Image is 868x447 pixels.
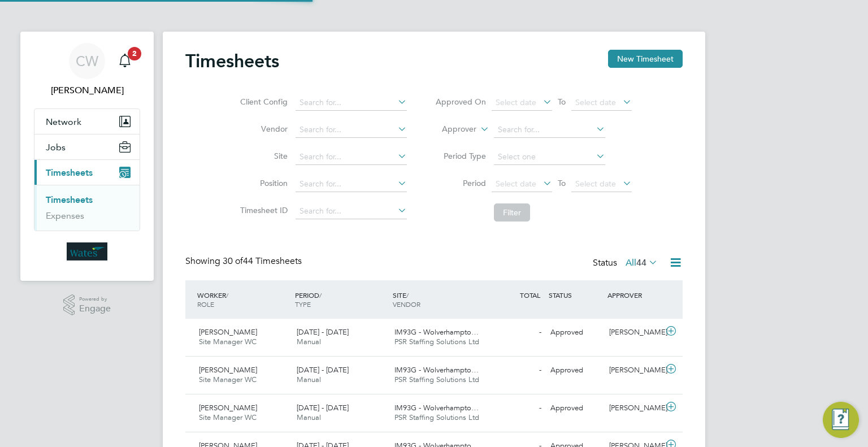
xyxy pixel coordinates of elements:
[435,178,486,188] label: Period
[394,375,479,384] span: PSR Staffing Solutions Ltd
[79,304,111,314] span: Engage
[34,160,140,185] button: Timesheets
[237,178,288,188] label: Position
[63,294,111,316] a: Powered byEngage
[297,327,349,337] span: [DATE] - [DATE]
[223,255,302,267] span: 44 Timesheets
[199,375,257,384] span: Site Manager WC
[34,242,140,261] a: Go to home page
[46,167,93,178] span: Timesheets
[296,95,407,111] input: Search for...
[605,399,663,418] div: [PERSON_NAME]
[394,327,479,337] span: IM93G - Wolverhampto…
[520,290,540,300] span: TOTAL
[406,290,409,300] span: /
[546,399,605,418] div: Approved
[199,365,257,375] span: [PERSON_NAME]
[199,413,257,422] span: Site Manager WC
[46,116,81,127] span: Network
[199,327,257,337] span: [PERSON_NAME]
[20,32,154,281] nav: Main navigation
[605,323,663,342] div: [PERSON_NAME]
[546,361,605,380] div: Approved
[394,413,479,422] span: PSR Staffing Solutions Ltd
[237,205,288,215] label: Timesheet ID
[292,285,390,314] div: PERIOD
[223,255,243,267] span: 30 of
[295,300,311,309] span: TYPE
[185,255,304,267] div: Showing
[394,337,479,346] span: PSR Staffing Solutions Ltd
[34,43,140,97] a: CW[PERSON_NAME]
[608,50,683,68] button: New Timesheet
[487,323,546,342] div: -
[426,124,476,135] label: Approver
[605,361,663,380] div: [PERSON_NAME]
[297,413,321,422] span: Manual
[185,50,279,72] h2: Timesheets
[487,399,546,418] div: -
[297,403,349,413] span: [DATE] - [DATE]
[296,122,407,138] input: Search for...
[626,257,658,268] label: All
[297,337,321,346] span: Manual
[237,97,288,107] label: Client Config
[34,109,140,134] button: Network
[494,149,605,165] input: Select one
[496,97,536,107] span: Select date
[237,151,288,161] label: Site
[393,300,420,309] span: VENDOR
[128,47,141,60] span: 2
[296,149,407,165] input: Search for...
[487,361,546,380] div: -
[593,255,660,271] div: Status
[496,179,536,189] span: Select date
[297,365,349,375] span: [DATE] - [DATE]
[34,134,140,159] button: Jobs
[494,122,605,138] input: Search for...
[226,290,228,300] span: /
[46,210,84,221] a: Expenses
[554,94,569,109] span: To
[297,375,321,384] span: Manual
[494,203,530,222] button: Filter
[394,365,479,375] span: IM93G - Wolverhampto…
[823,402,859,438] button: Engage Resource Center
[197,300,214,309] span: ROLE
[34,84,140,97] span: Chevel Wynter
[194,285,292,314] div: WORKER
[435,97,486,107] label: Approved On
[46,194,93,205] a: Timesheets
[199,337,257,346] span: Site Manager WC
[319,290,322,300] span: /
[237,124,288,134] label: Vendor
[199,403,257,413] span: [PERSON_NAME]
[605,285,663,305] div: APPROVER
[394,403,479,413] span: IM93G - Wolverhampto…
[636,257,646,268] span: 44
[575,179,616,189] span: Select date
[575,97,616,107] span: Select date
[76,54,98,68] span: CW
[390,285,488,314] div: SITE
[79,294,111,304] span: Powered by
[34,185,140,231] div: Timesheets
[296,176,407,192] input: Search for...
[67,242,107,261] img: wates-logo-retina.png
[114,43,136,79] a: 2
[296,203,407,219] input: Search for...
[546,285,605,305] div: STATUS
[46,142,66,153] span: Jobs
[435,151,486,161] label: Period Type
[546,323,605,342] div: Approved
[554,176,569,190] span: To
